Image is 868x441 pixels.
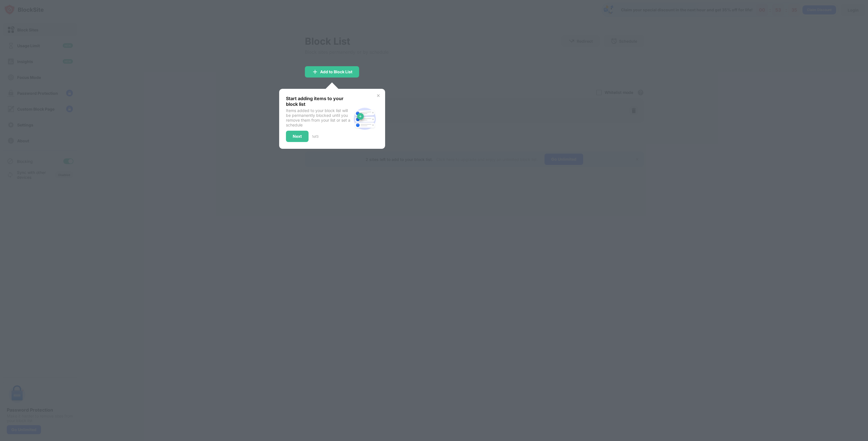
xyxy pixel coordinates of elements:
[376,93,381,98] img: x-button.svg
[351,105,378,132] img: block-site.svg
[286,96,351,107] div: Start adding items to your block list
[286,108,351,127] div: Items added to your block list will be permanently blocked until you remove them from your list o...
[320,70,352,74] div: Add to Block List
[312,134,318,139] div: 1 of 3
[293,134,302,139] div: Next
